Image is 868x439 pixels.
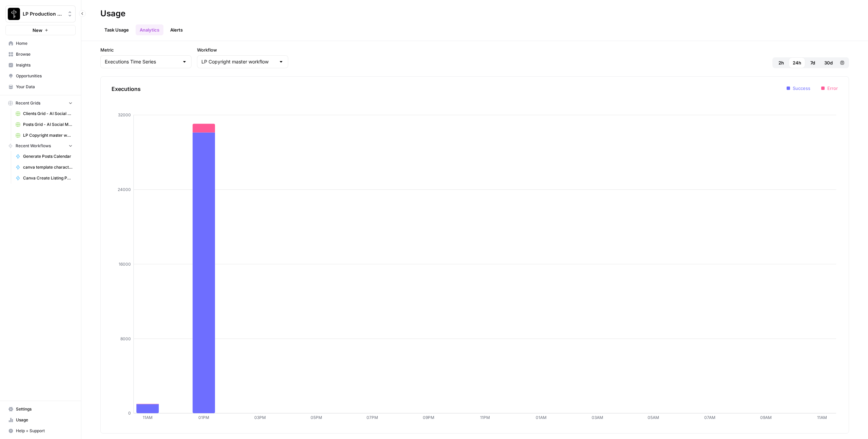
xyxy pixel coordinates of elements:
[100,8,125,19] div: Usage
[5,98,76,108] button: Recent Grids
[5,425,76,436] button: Help + Support
[805,57,820,68] button: 7d
[13,151,76,162] a: Generate Posts Calendar
[5,71,76,81] a: Opportunities
[13,119,76,130] a: Posts Grid - AI Social Media
[5,404,76,415] a: Settings
[166,24,187,35] a: Alerts
[105,58,179,65] input: Executions Time Series
[810,59,815,66] span: 7d
[23,11,64,17] span: LP Production Workloads
[23,121,73,128] span: Posts Grid - AI Social Media
[16,51,73,57] span: Browse
[648,415,659,420] tspan: 05AM
[820,57,837,68] button: 30d
[16,100,40,106] span: Recent Grids
[23,175,73,181] span: Canva Create Listing Posts (human review to pick properties)
[824,59,833,66] span: 30d
[760,415,772,420] tspan: 09AM
[817,415,827,420] tspan: 11AM
[787,85,810,92] li: Success
[13,173,76,184] a: Canva Create Listing Posts (human review to pick properties)
[311,415,322,420] tspan: 05PM
[5,141,76,151] button: Recent Workflows
[136,24,163,35] a: Analytics
[16,73,73,79] span: Opportunities
[778,59,784,66] span: 2h
[143,415,153,420] tspan: 11AM
[33,27,42,34] span: New
[254,415,266,420] tspan: 03PM
[793,59,801,66] span: 24h
[8,8,20,20] img: LP Production Workloads Logo
[5,60,76,71] a: Insights
[119,262,131,267] tspan: 16000
[128,411,131,416] tspan: 0
[197,46,288,53] label: Workflow
[13,108,76,119] a: Clients Grid - AI Social Media
[16,428,73,434] span: Help + Support
[23,153,73,159] span: Generate Posts Calendar
[16,40,73,46] span: Home
[5,25,76,35] button: New
[23,111,73,117] span: Clients Grid - AI Social Media
[5,415,76,425] a: Usage
[23,132,73,138] span: LP Copyright master workflow Grid
[100,24,133,35] a: Task Usage
[821,85,838,92] li: Error
[16,417,73,423] span: Usage
[16,143,51,149] span: Recent Workflows
[13,162,76,173] a: canva template character limit fixing
[423,415,434,420] tspan: 09PM
[120,336,131,341] tspan: 8000
[13,130,76,141] a: LP Copyright master workflow Grid
[100,46,192,53] label: Metric
[5,81,76,92] a: Your Data
[16,406,73,412] span: Settings
[592,415,603,420] tspan: 03AM
[480,415,490,420] tspan: 11PM
[118,187,131,192] tspan: 24000
[774,57,789,68] button: 2h
[16,62,73,68] span: Insights
[5,38,76,49] a: Home
[16,84,73,90] span: Your Data
[704,415,715,420] tspan: 07AM
[201,58,276,65] input: LP Copyright master workflow
[5,49,76,60] a: Browse
[23,164,73,170] span: canva template character limit fixing
[198,415,209,420] tspan: 01PM
[536,415,547,420] tspan: 01AM
[5,5,76,22] button: Workspace: LP Production Workloads
[118,112,131,117] tspan: 32000
[367,415,378,420] tspan: 07PM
